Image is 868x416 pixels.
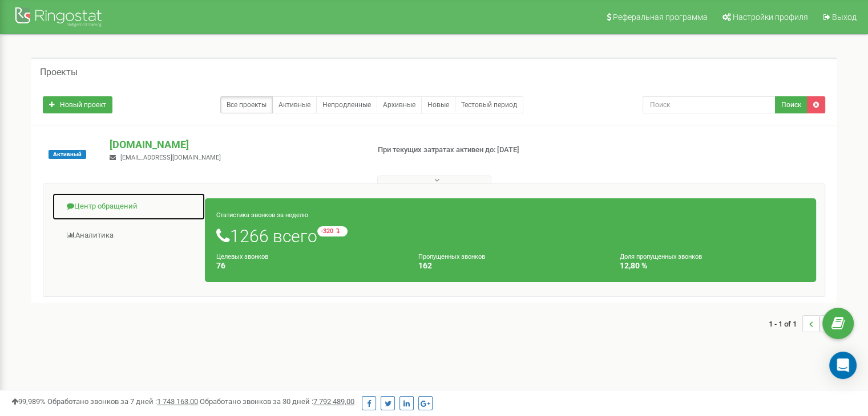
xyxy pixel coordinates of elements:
a: Непродленные [316,96,377,113]
span: 99,989% [11,397,46,406]
u: 7 792 489,00 [313,397,354,406]
a: Новые [421,96,455,113]
small: Целевых звонков [216,253,268,260]
span: Обработано звонков за 7 дней : [47,397,198,406]
small: Доля пропущенных звонков [620,253,702,260]
a: Аналитика [52,222,205,250]
h4: 76 [216,262,401,270]
span: Обработано звонков за 30 дней : [200,397,354,406]
span: [EMAIL_ADDRESS][DOMAIN_NAME] [120,154,221,161]
button: Поиск [775,96,808,113]
h4: 12,80 % [620,262,805,270]
a: Активные [272,96,317,113]
a: Центр обращений [52,193,205,221]
small: -320 [317,226,348,236]
a: Архивные [377,96,422,113]
u: 1 743 163,00 [157,397,198,406]
h5: Проекты [40,67,78,78]
input: Поиск [643,96,776,113]
p: При текущих затратах активен до: [DATE] [378,145,560,156]
p: [DOMAIN_NAME] [110,137,359,152]
span: Реферальная программа [613,13,708,22]
a: Тестовый период [455,96,523,113]
h4: 162 [418,262,603,270]
span: 1 - 1 of 1 [769,315,802,332]
a: Новый проект [43,96,112,113]
small: Статистика звонков за неделю [216,211,308,219]
span: Настройки профиля [733,13,808,22]
span: Активный [49,150,86,159]
nav: ... [769,304,837,344]
div: Open Intercom Messenger [829,352,857,379]
a: Все проекты [220,96,273,113]
small: Пропущенных звонков [418,253,485,260]
h1: 1266 всего [216,226,805,246]
span: Выход [832,13,857,22]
